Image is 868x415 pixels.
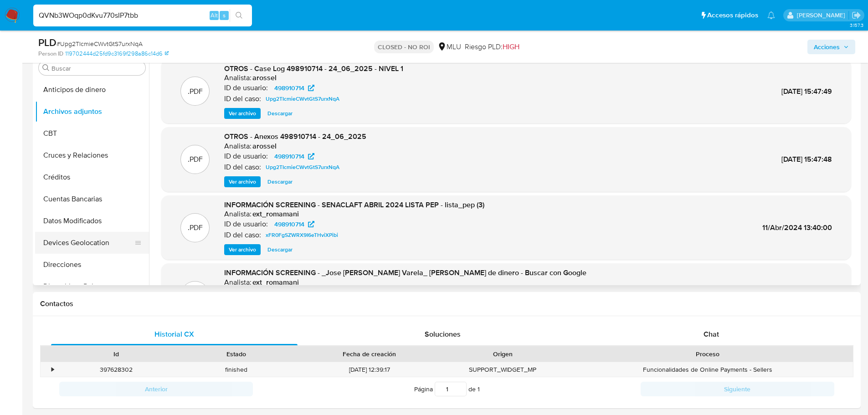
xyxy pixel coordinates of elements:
span: 498910714 [274,151,304,162]
span: xFR0FgSZWRX9I6eTHviXPibi [266,230,338,241]
div: Fecha de creación [303,349,437,359]
div: Proceso [569,349,847,359]
input: Buscar [51,64,142,72]
button: Anticipos de dinero [35,79,149,101]
div: SUPPORT_WIDGET_MP [443,362,563,377]
div: MLU [437,42,461,52]
span: Historial CX [154,329,194,339]
input: Buscar usuario o caso... [33,10,252,21]
span: Upg2TIcmieCWvtGtS7urxNqA [266,162,339,173]
h6: arossel [252,73,277,82]
a: 498910714 [269,219,320,230]
button: Siguiente [641,382,834,396]
button: Cruces y Relaciones [35,144,149,166]
button: Descargar [263,244,297,255]
h6: ext_romamani [252,210,299,219]
button: Buscar [42,64,50,72]
p: ID del caso: [224,163,261,172]
div: Funcionalidades de Online Payments - Sellers [563,362,853,377]
button: Direcciones [35,254,149,276]
div: [DATE] 12:39:17 [296,362,443,377]
a: 119702444d25fd9c3169f298a86c14d6 [65,50,169,58]
span: 11/Abr/2024 13:40:00 [762,222,832,233]
button: Anterior [59,382,253,396]
span: Soluciones [425,329,461,339]
span: Riesgo PLD: [465,42,519,52]
button: Descargar [263,176,297,187]
span: INFORMACIÓN SCREENING - SENACLAFT ABRIL 2024 LISTA PEP - lista_pep (3) [224,200,484,210]
p: CLOSED - NO ROI [374,41,434,53]
a: Salir [852,10,861,20]
button: Datos Modificados [35,210,149,232]
span: [DATE] 15:47:49 [781,86,832,97]
p: Analista: [224,210,252,219]
a: 498910714 [269,151,320,162]
b: PLD [38,35,56,50]
span: Accesos rápidos [707,10,758,20]
p: ID del caso: [224,94,261,103]
a: 498910714 [269,82,320,93]
p: ID de usuario: [224,220,268,229]
span: Ver archivo [229,245,256,254]
span: Página de [414,382,480,396]
div: 397628302 [56,362,176,377]
span: INFORMACIÓN SCREENING - _Jose [PERSON_NAME] Varela_ [PERSON_NAME] de dinero - Buscar con Google [224,267,586,278]
h6: ext_romamani [252,278,299,287]
p: Analista: [224,142,252,151]
h1: Contactos [40,299,853,308]
p: Analista: [224,73,252,82]
span: Descargar [267,177,293,186]
span: Alt [211,11,218,20]
div: Id [63,349,170,359]
button: CBT [35,123,149,144]
span: HIGH [503,41,519,52]
a: Notificaciones [767,11,775,19]
button: Ver archivo [224,244,261,255]
span: OTROS - Case Log 498910714 - 24_06_2025 - NIVEL 1 [224,63,403,74]
button: Archivos adjuntos [35,101,149,123]
p: ID de usuario: [224,152,268,161]
a: xFR0FgSZWRX9I6eTHviXPibi [262,230,342,241]
span: Ver archivo [229,177,256,186]
span: Ver archivo [229,109,256,118]
button: Acciones [807,40,855,54]
button: search-icon [230,9,248,22]
span: OTROS - Anexos 498910714 - 24_06_2025 [224,131,366,142]
p: .PDF [188,87,203,97]
p: .PDF [188,223,203,233]
a: Upg2TIcmieCWvtGtS7urxNqA [262,162,343,173]
span: [DATE] 15:47:48 [781,154,832,164]
button: Ver archivo [224,176,261,187]
p: .PDF [188,154,203,164]
button: Cuentas Bancarias [35,188,149,210]
p: ID del caso: [224,231,261,240]
span: 1 [478,384,480,394]
span: 498910714 [274,82,304,93]
p: ID de usuario: [224,83,268,92]
span: # Upg2TIcmieCWvtGtS7urxNqA [56,39,143,48]
span: Upg2TIcmieCWvtGtS7urxNqA [266,93,339,104]
h6: arossel [252,142,277,151]
span: Chat [704,329,719,339]
div: Origen [449,349,556,359]
span: Descargar [267,109,293,118]
button: Dispositivos Point [35,276,149,297]
span: Acciones [814,40,840,54]
span: 3.157.3 [850,21,863,29]
a: Upg2TIcmieCWvtGtS7urxNqA [262,93,343,104]
span: 498910714 [274,219,304,230]
button: Devices Geolocation [35,232,142,254]
button: Descargar [263,108,297,119]
button: Créditos [35,166,149,188]
p: giorgio.franco@mercadolibre.com [797,11,848,20]
span: s [223,11,226,20]
span: Descargar [267,245,293,254]
div: finished [176,362,296,377]
button: Ver archivo [224,108,261,119]
div: • [51,365,54,374]
b: Person ID [38,50,63,58]
div: Estado [183,349,290,359]
p: Analista: [224,278,252,287]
